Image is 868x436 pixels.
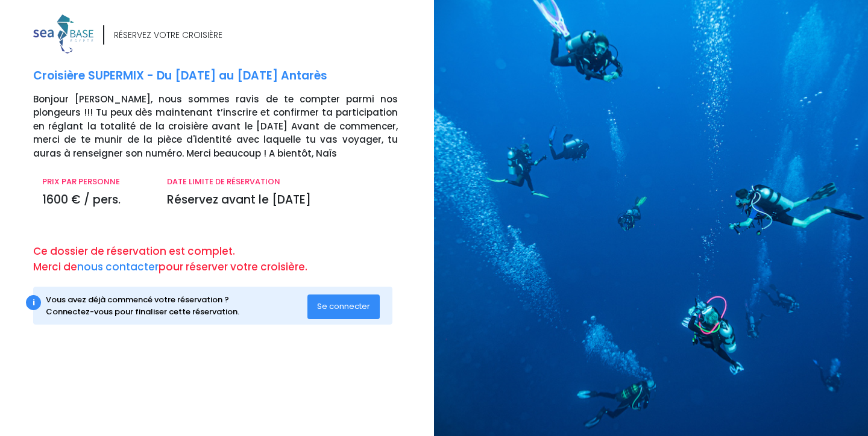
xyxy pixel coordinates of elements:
[307,301,380,311] a: Se connecter
[46,294,308,317] div: Vous avez déjà commencé votre réservation ? Connectez-vous pour finaliser cette réservation.
[42,176,149,188] p: PRIX PAR PERSONNE
[33,93,425,161] p: Bonjour [PERSON_NAME], nous sommes ravis de te compter parmi nos plongeurs !!! Tu peux dès mainte...
[42,192,149,209] p: 1600 € / pers.
[114,29,222,42] div: RÉSERVEZ VOTRE CROISIÈRE
[77,260,159,274] a: nous contacter
[307,294,380,319] button: Se connecter
[167,192,398,209] p: Réservez avant le [DATE]
[317,301,370,312] span: Se connecter
[26,295,41,310] div: i
[33,67,425,85] p: Croisière SUPERMIX - Du [DATE] au [DATE] Antarès
[167,176,398,188] p: DATE LIMITE DE RÉSERVATION
[33,244,425,275] p: Ce dossier de réservation est complet. Merci de pour réserver votre croisière.
[33,14,93,54] img: logo_color1.png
